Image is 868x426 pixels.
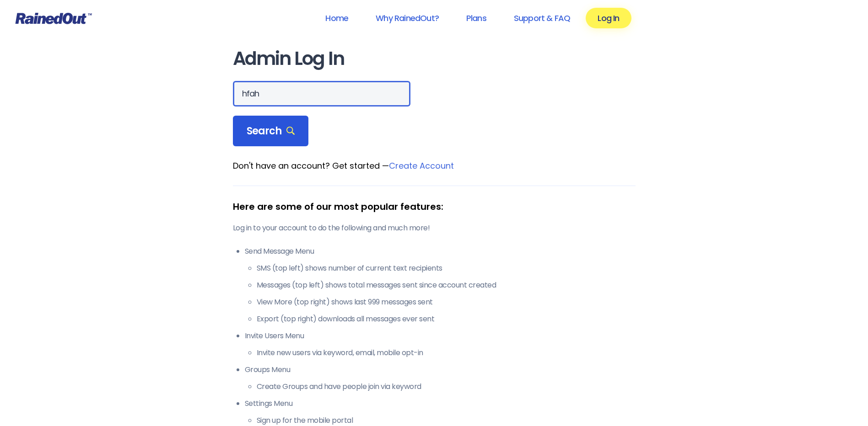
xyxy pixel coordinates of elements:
a: Log In [586,8,631,28]
li: View More (top right) shows last 999 messages sent [257,297,636,308]
li: Messages (top left) shows total messages sent since account created [257,280,636,291]
li: Create Groups and have people join via keyword [257,381,636,392]
li: Send Message Menu [245,246,636,325]
a: Why RainedOut? [364,8,451,28]
div: Here are some of our most popular features: [233,200,636,213]
li: Groups Menu [245,364,636,392]
li: Sign up for the mobile portal [257,415,636,426]
a: Support & FAQ [502,8,582,28]
input: Search Orgs… [233,81,410,106]
li: Export (top right) downloads all messages ever sent [257,314,636,325]
div: Search [233,116,309,147]
a: Create Account [389,160,454,171]
a: Plans [454,8,498,28]
li: Invite Users Menu [245,330,636,358]
a: Home [313,8,360,28]
h1: Admin Log In [233,48,636,69]
li: Invite new users via keyword, email, mobile opt-in [257,347,636,358]
li: SMS (top left) shows number of current text recipients [257,263,636,274]
p: Log in to your account to do the following and much more! [233,223,636,234]
span: Search [247,125,295,138]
